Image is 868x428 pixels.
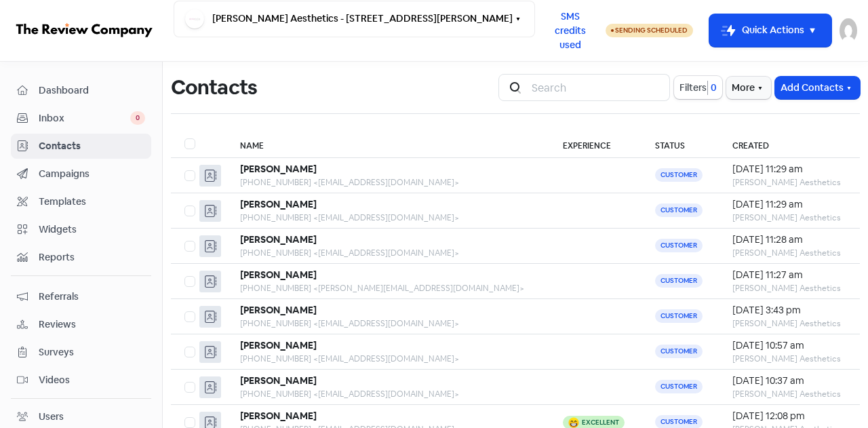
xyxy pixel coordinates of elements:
[655,274,703,288] span: Customer
[708,81,717,95] span: 0
[655,203,703,217] span: Customer
[732,176,846,189] div: [PERSON_NAME] Aesthetics
[39,139,145,153] span: Contacts
[547,9,594,52] span: SMS credits used
[615,26,688,35] span: Sending Scheduled
[732,374,846,388] div: [DATE] 10:37 am
[240,198,317,210] b: [PERSON_NAME]
[679,81,707,95] span: Filters
[39,167,145,181] span: Campaigns
[240,339,317,351] b: [PERSON_NAME]
[732,317,846,330] div: [PERSON_NAME] Aesthetics
[240,247,536,259] div: [PHONE_NUMBER] <[EMAIL_ADDRESS][DOMAIN_NAME]>
[524,74,670,101] input: Search
[674,76,722,99] button: Filters0
[240,233,317,246] b: [PERSON_NAME]
[11,368,151,393] a: Videos
[240,269,317,281] b: [PERSON_NAME]
[39,83,145,98] span: Dashboard
[11,106,151,131] a: Inbox 0
[171,66,257,109] h1: Contacts
[240,212,536,224] div: [PHONE_NUMBER] <[EMAIL_ADDRESS][DOMAIN_NAME]>
[549,130,642,158] th: Experience
[11,340,151,365] a: Surveys
[655,168,703,182] span: Customer
[240,388,536,400] div: [PHONE_NUMBER] <[EMAIL_ADDRESS][DOMAIN_NAME]>
[732,282,846,294] div: [PERSON_NAME] Aesthetics
[130,111,145,125] span: 0
[11,78,151,103] a: Dashboard
[719,130,860,158] th: Created
[11,161,151,187] a: Campaigns
[39,222,145,237] span: Widgets
[535,22,606,37] a: SMS credits used
[655,380,703,393] span: Customer
[11,312,151,337] a: Reviews
[775,77,860,99] button: Add Contacts
[732,197,846,212] div: [DATE] 11:29 am
[726,77,771,99] button: More
[709,14,831,47] button: Quick Actions
[732,268,846,282] div: [DATE] 11:27 am
[39,290,145,304] span: Referrals
[11,284,151,309] a: Referrals
[655,239,703,252] span: Customer
[226,130,550,158] th: Name
[11,134,151,159] a: Contacts
[11,245,151,270] a: Reports
[732,409,846,423] div: [DATE] 12:08 pm
[732,338,846,353] div: [DATE] 10:57 am
[174,1,535,37] button: [PERSON_NAME] Aesthetics - [STREET_ADDRESS][PERSON_NAME]
[582,419,619,426] div: Excellent
[732,162,846,176] div: [DATE] 11:29 am
[732,353,846,365] div: [PERSON_NAME] Aesthetics
[655,309,703,323] span: Customer
[240,353,536,365] div: [PHONE_NUMBER] <[EMAIL_ADDRESS][DOMAIN_NAME]>
[39,111,130,125] span: Inbox
[732,212,846,224] div: [PERSON_NAME] Aesthetics
[39,410,64,424] div: Users
[606,22,693,39] a: Sending Scheduled
[240,317,536,330] div: [PHONE_NUMBER] <[EMAIL_ADDRESS][DOMAIN_NAME]>
[11,189,151,214] a: Templates
[732,233,846,247] div: [DATE] 11:28 am
[39,195,145,209] span: Templates
[240,176,536,189] div: [PHONE_NUMBER] <[EMAIL_ADDRESS][DOMAIN_NAME]>
[39,373,145,387] span: Videos
[240,282,536,294] div: [PHONE_NUMBER] <[PERSON_NAME][EMAIL_ADDRESS][DOMAIN_NAME]>
[732,388,846,400] div: [PERSON_NAME] Aesthetics
[240,374,317,387] b: [PERSON_NAME]
[732,303,846,317] div: [DATE] 3:43 pm
[39,250,145,265] span: Reports
[39,317,145,332] span: Reviews
[11,217,151,242] a: Widgets
[240,410,317,422] b: [PERSON_NAME]
[240,304,317,316] b: [PERSON_NAME]
[840,18,857,43] img: User
[732,247,846,259] div: [PERSON_NAME] Aesthetics
[655,345,703,358] span: Customer
[240,163,317,175] b: [PERSON_NAME]
[39,345,145,359] span: Surveys
[642,130,719,158] th: Status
